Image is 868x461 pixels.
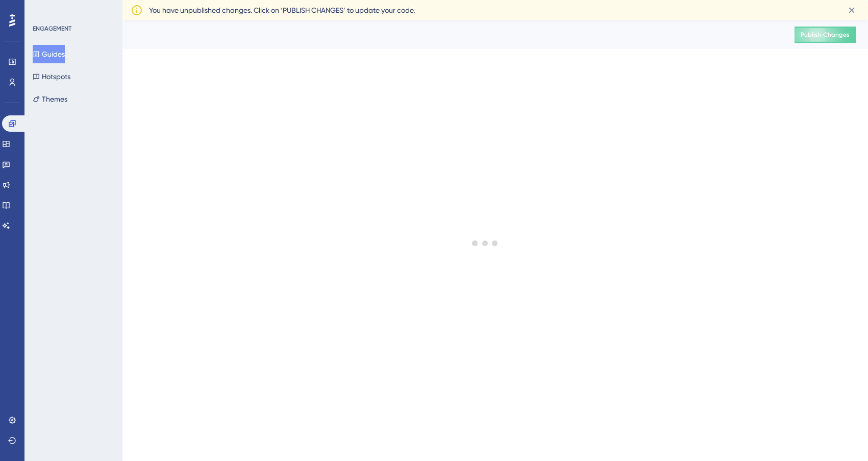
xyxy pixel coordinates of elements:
div: ENGAGEMENT [33,25,71,33]
button: Guides [33,45,65,63]
span: Publish Changes [801,31,850,39]
button: Publish Changes [795,27,856,43]
span: You have unpublished changes. Click on ‘PUBLISH CHANGES’ to update your code. [149,4,415,16]
button: Themes [33,90,67,108]
button: Hotspots [33,67,70,86]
